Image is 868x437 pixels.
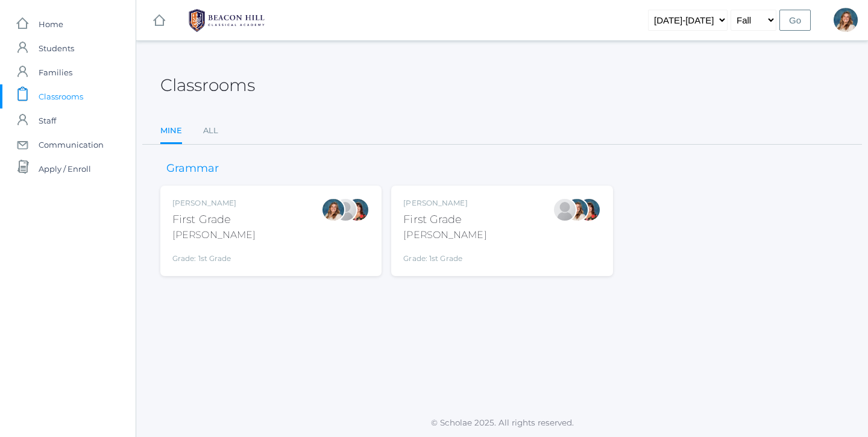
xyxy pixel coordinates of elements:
input: Go [779,10,811,31]
h2: Classrooms [160,76,255,95]
div: First Grade [172,212,256,228]
div: [PERSON_NAME] [403,228,486,242]
div: Liv Barber [321,198,345,222]
div: Jaimie Watson [333,198,357,222]
div: First Grade [403,212,486,228]
h3: Grammar [160,163,225,175]
div: [PERSON_NAME] [172,228,256,242]
div: Heather Wallock [577,198,601,222]
div: Liv Barber [565,198,589,222]
span: Communication [39,133,104,157]
div: [PERSON_NAME] [403,198,486,209]
span: Apply / Enroll [39,157,91,181]
div: Liv Barber [834,8,858,32]
a: Mine [160,119,182,145]
span: Students [39,36,74,60]
span: Home [39,12,63,36]
div: Grade: 1st Grade [172,247,256,264]
span: Families [39,60,72,84]
img: BHCALogos-05-308ed15e86a5a0abce9b8dd61676a3503ac9727e845dece92d48e8588c001991.png [181,5,272,36]
p: © Scholae 2025. All rights reserved. [136,417,868,429]
span: Staff [39,108,56,133]
div: Grade: 1st Grade [403,247,486,264]
div: [PERSON_NAME] [172,198,256,209]
div: Heather Wallock [345,198,370,222]
div: Jaimie Watson [553,198,577,222]
span: Classrooms [39,84,83,108]
a: All [203,119,218,143]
